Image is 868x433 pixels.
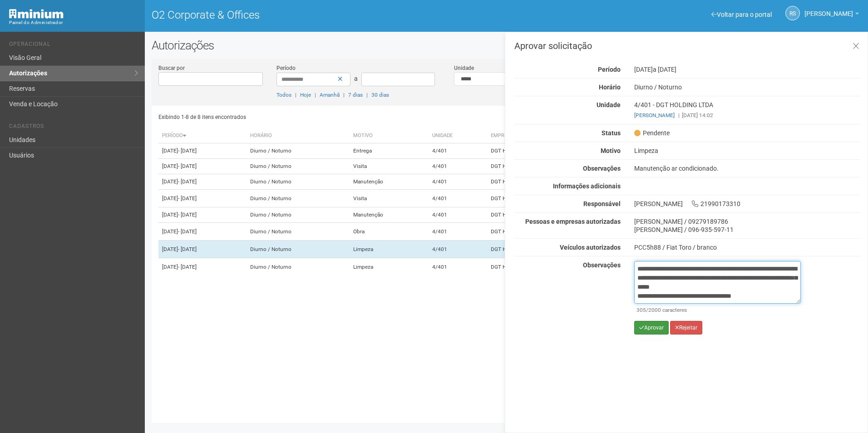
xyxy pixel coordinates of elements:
[247,258,350,276] td: Diurno / Noturno
[627,83,868,91] div: Diurno / Noturno
[276,64,296,72] label: Período
[583,200,621,207] strong: Responsável
[627,147,868,155] div: Limpeza
[247,223,350,241] td: Diurno / Noturno
[678,112,680,118] span: |
[487,241,603,258] td: DGT HOLDING LTDA
[350,241,429,258] td: Limpeza
[653,66,676,73] span: a [DATE]
[178,228,197,235] span: - [DATE]
[247,190,350,207] td: Diurno / Noturno
[597,101,621,108] strong: Unidade
[300,92,311,98] a: Hoje
[158,174,247,190] td: [DATE]
[158,241,247,258] td: [DATE]
[247,241,350,258] td: Diurno / Noturno
[429,223,487,241] td: 4/401
[354,75,358,82] span: a
[627,101,868,119] div: 4/401 - DGT HOLDING LTDA
[602,129,621,137] strong: Status
[487,223,603,241] td: DGT HOLDING LTDA
[634,217,861,226] div: [PERSON_NAME] / 09279189786
[487,128,603,143] th: Empresa
[634,226,861,234] div: [PERSON_NAME] / 096-935-597-11
[670,321,702,335] button: Rejeitar
[276,92,291,98] a: Todos
[350,207,429,223] td: Manutenção
[429,143,487,159] td: 4/401
[9,123,138,133] li: Cadastros
[343,92,345,98] span: |
[152,39,861,52] h2: Autorizações
[158,223,247,241] td: [DATE]
[711,11,772,18] a: Voltar para o portal
[247,143,350,159] td: Diurno / Noturno
[247,174,350,190] td: Diurno / Noturno
[487,174,603,190] td: DGT HOLDING LTDA
[158,258,247,276] td: [DATE]
[178,195,197,202] span: - [DATE]
[158,128,247,143] th: Período
[636,307,646,313] span: 305
[178,264,197,270] span: - [DATE]
[429,207,487,223] td: 4/401
[454,64,474,72] label: Unidade
[350,223,429,241] td: Obra
[429,241,487,258] td: 4/401
[553,182,621,190] strong: Informações adicionais
[487,258,603,276] td: DGT HOLDING LTDA
[178,246,197,252] span: - [DATE]
[634,243,861,251] div: PCC5h88 / Fiat Toro / branco
[158,159,247,174] td: [DATE]
[429,174,487,190] td: 4/401
[487,143,603,159] td: DGT HOLDING LTDA
[366,92,368,98] span: |
[560,244,621,251] strong: Veículos autorizados
[350,128,429,143] th: Motivo
[158,190,247,207] td: [DATE]
[152,9,500,21] h1: O2 Corporate & Offices
[247,207,350,223] td: Diurno / Noturno
[601,147,621,154] strong: Motivo
[429,128,487,143] th: Unidade
[627,164,868,172] div: Manutenção ar condicionado.
[487,159,603,174] td: DGT HOLDING LTDA
[634,129,670,137] span: Pendente
[785,6,800,20] a: RS
[178,178,197,185] span: - [DATE]
[350,190,429,207] td: Visita
[315,92,316,98] span: |
[634,112,675,118] a: [PERSON_NAME]
[598,66,621,73] strong: Período
[247,159,350,174] td: Diurno / Noturno
[247,128,350,143] th: Horário
[487,207,603,223] td: DGT HOLDING LTDA
[350,174,429,190] td: Manutenção
[804,11,859,19] a: [PERSON_NAME]
[178,163,197,169] span: - [DATE]
[178,148,197,154] span: - [DATE]
[583,165,621,172] strong: Observações
[158,207,247,223] td: [DATE]
[514,41,861,50] h3: Aprovar solicitação
[371,92,389,98] a: 30 dias
[429,190,487,207] td: 4/401
[487,190,603,207] td: DGT HOLDING LTDA
[9,41,138,50] li: Operacional
[634,321,669,335] button: Aprovar
[583,261,621,269] strong: Observações
[525,218,621,225] strong: Pessoas e empresas autorizadas
[429,159,487,174] td: 4/401
[350,159,429,174] td: Visita
[599,84,621,91] strong: Horário
[178,212,197,218] span: - [DATE]
[429,258,487,276] td: 4/401
[627,200,868,208] div: [PERSON_NAME] 21990173310
[634,111,861,119] div: [DATE] 14:02
[350,258,429,276] td: Limpeza
[348,92,363,98] a: 7 dias
[295,92,296,98] span: |
[636,306,799,314] div: /2000 caracteres
[158,64,185,72] label: Buscar por
[627,65,868,74] div: [DATE]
